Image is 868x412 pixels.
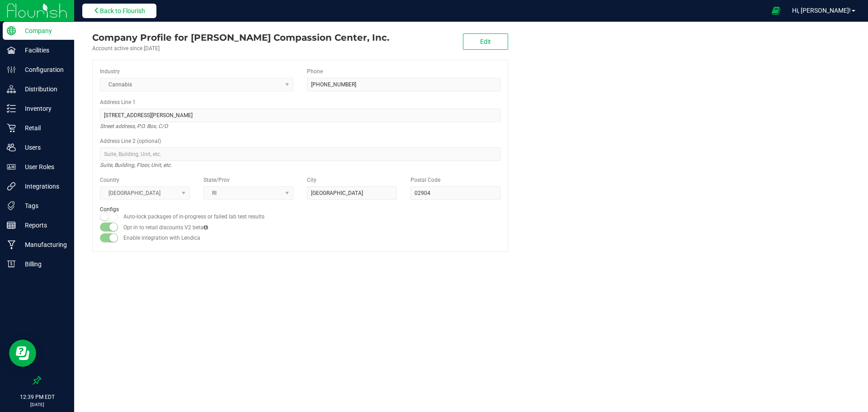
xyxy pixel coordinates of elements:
inline-svg: Company [7,26,16,35]
h2: Configs [100,207,500,213]
inline-svg: Manufacturing [7,240,16,249]
span: Open Ecommerce Menu [766,2,786,19]
p: Retail [16,123,70,133]
label: Pin the sidebar to full width on large screens [33,376,42,385]
div: Thomas C. Slater Compassion Center, Inc. [92,31,389,44]
label: Country [100,176,119,184]
label: Opt in to retail discounts V2 beta [123,223,208,232]
inline-svg: Users [7,143,16,152]
inline-svg: Inventory [7,104,16,113]
p: Reports [16,220,70,231]
input: City [307,186,397,200]
button: Back to Flourish [82,4,156,18]
p: Tags [16,200,70,211]
i: Suite, Building, Floor, Unit, etc. [100,160,172,170]
label: Industry [100,67,120,76]
p: User Roles [16,161,70,172]
label: Auto-lock packages of in-progress or failed lab test results [123,213,264,221]
p: 12:39 PM EDT [4,393,70,401]
label: Enable integration with Lendica [123,234,200,242]
label: Phone [307,67,323,76]
iframe: Resource center [9,340,36,367]
input: Address [100,109,500,122]
p: Users [16,142,70,153]
span: Hi, [PERSON_NAME]! [792,7,851,14]
label: Postal Code [410,176,440,184]
inline-svg: Facilities [7,46,16,55]
p: [DATE] [4,401,70,408]
label: Address Line 1 [100,98,136,106]
inline-svg: Billing [7,260,16,269]
inline-svg: Distribution [7,85,16,94]
inline-svg: Integrations [7,182,16,191]
span: Back to Flourish [100,7,145,14]
button: Edit [463,33,508,50]
input: Postal Code [410,186,500,200]
input: (123) 456-7890 [307,78,500,91]
p: Manufacturing [16,239,70,250]
i: Street address, P.O. Box, C/O [100,121,168,132]
inline-svg: Configuration [7,65,16,74]
p: Facilities [16,45,70,56]
p: Billing [16,259,70,270]
p: Configuration [16,64,70,75]
label: Address Line 2 (optional) [100,137,161,145]
p: Company [16,25,70,36]
label: State/Prov [203,176,230,184]
label: City [307,176,316,184]
inline-svg: User Roles [7,162,16,171]
inline-svg: Retail [7,123,16,133]
p: Distribution [16,84,70,95]
inline-svg: Reports [7,221,16,230]
input: Suite, Building, Unit, etc. [100,147,500,161]
div: Account active since [DATE] [92,44,389,52]
span: Edit [480,38,491,45]
inline-svg: Tags [7,201,16,210]
p: Inventory [16,103,70,114]
p: Integrations [16,181,70,192]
